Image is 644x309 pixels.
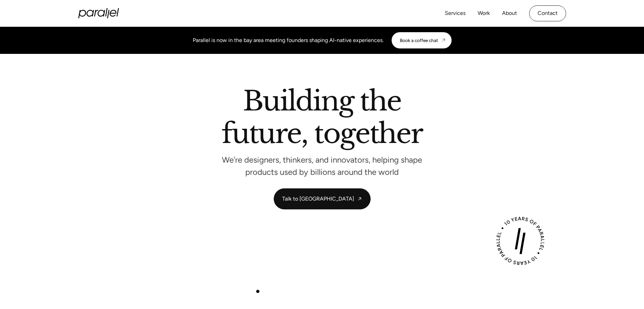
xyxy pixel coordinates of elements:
a: About [502,8,517,18]
a: home [78,8,119,18]
p: We’re designers, thinkers, and innovators, helping shape products used by billions around the world [221,157,424,175]
a: Book a coffee chat [392,32,452,48]
a: Work [478,8,490,18]
a: Services [445,8,465,18]
div: Book a coffee chat [400,38,438,43]
a: Contact [529,5,566,21]
h2: Building the future, together [222,88,422,150]
img: CTA arrow image [441,38,446,43]
div: Parallel is now in the bay area meeting founders shaping AI-native experiences. [193,36,383,44]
